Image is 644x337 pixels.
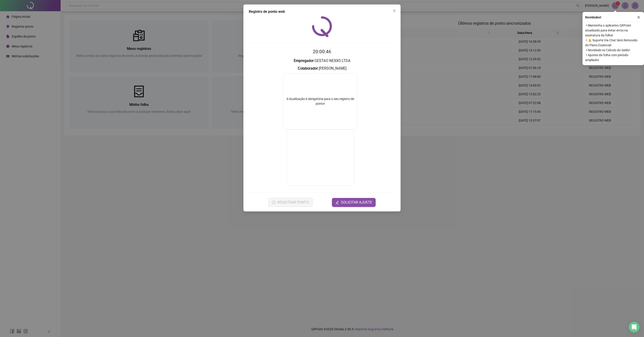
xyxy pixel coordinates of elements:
span: ⚬ Novidade no Cálculo do Saldo! [585,48,641,53]
span: close [637,16,640,19]
div: A localização é obrigatória para o seu registro de ponto! [283,97,357,106]
img: QRPoint [312,16,332,37]
strong: Empregador [294,59,314,63]
button: editSOLICITAR AJUSTE [332,198,376,207]
button: REGISTRAR PONTO [268,198,313,207]
h3: : GESTAO NEXXO LTDA [249,58,395,64]
h3: : [PERSON_NAME] [249,66,395,71]
span: ⚬ ⚠️ Suporte Via Chat Será Removido do Plano Essencial [585,38,641,48]
div: Registro de ponto web [249,9,395,14]
span: Novidades ! [585,15,601,20]
span: close [393,9,396,13]
span: ⚬ Ajustes da folha com período ampliado! [585,53,641,62]
span: edit [335,201,339,204]
div: Open Intercom Messenger [629,322,640,333]
button: Close [391,7,398,14]
time: 20:00:46 [313,49,331,54]
span: ⚬ Mantenha o aplicativo QRPoint atualizado para evitar erros na assinatura da folha! [585,23,641,38]
span: SOLICITAR AJUSTE [341,200,372,205]
strong: Colaborador [298,66,318,71]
